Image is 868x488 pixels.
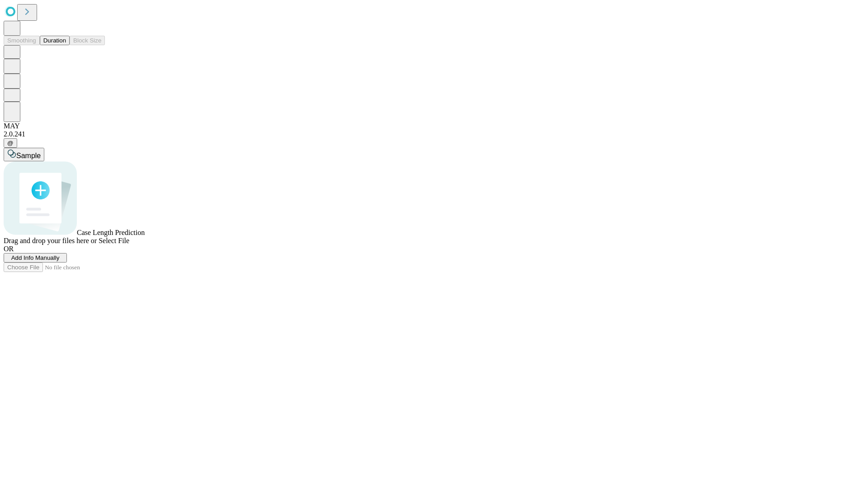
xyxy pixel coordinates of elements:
[4,36,40,45] button: Smoothing
[7,140,14,146] span: @
[4,122,864,130] div: MAY
[99,237,129,244] span: Select File
[11,254,60,261] span: Add Info Manually
[4,245,14,253] span: OR
[4,130,864,138] div: 2.0.241
[4,237,97,244] span: Drag and drop your files here or
[4,253,67,263] button: Add Info Manually
[70,36,105,45] button: Block Size
[4,148,44,161] button: Sample
[40,36,70,45] button: Duration
[77,229,145,236] span: Case Length Prediction
[16,152,41,160] span: Sample
[4,138,17,148] button: @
